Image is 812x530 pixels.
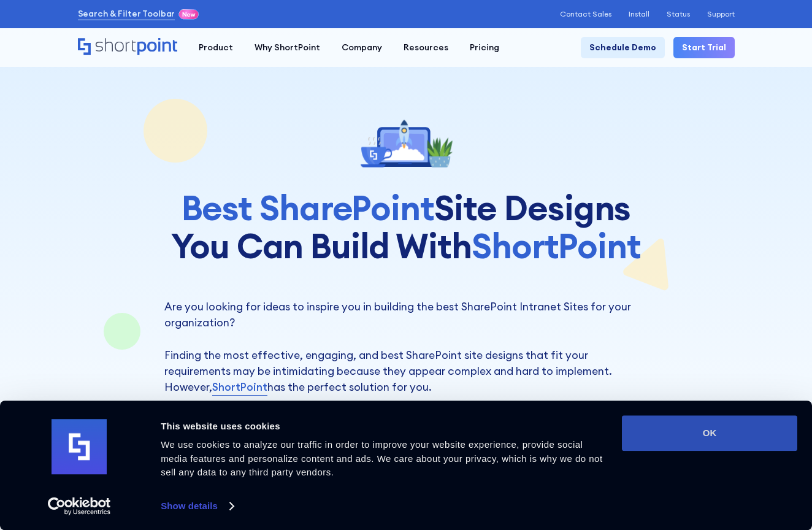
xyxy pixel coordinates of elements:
[52,420,107,475] img: logo
[161,497,233,515] a: Show details
[164,299,648,476] p: Are you looking for ideas to inspire you in building the best SharePoint Intranet Sites for your ...
[212,379,267,395] a: ShortPoint
[161,439,602,477] span: We use cookies to analyze our traffic in order to improve your website experience, provide social...
[629,10,649,18] a: Install
[78,38,178,56] a: Home
[622,415,797,451] button: OK
[667,10,690,18] a: Status
[255,41,320,54] div: Why ShortPoint
[472,224,641,267] span: ShortPoint
[164,189,648,264] h1: Site Designs You Can Build With
[342,41,382,54] div: Company
[78,7,175,20] a: Search & Filter Toolbar
[707,10,735,18] a: Support
[188,37,244,58] a: Product
[331,37,393,58] a: Company
[673,37,735,58] a: Start Trial
[244,37,331,58] a: Why ShortPoint
[470,41,499,54] div: Pricing
[560,10,611,18] a: Contact Sales
[199,41,233,54] div: Product
[404,41,448,54] div: Resources
[182,186,434,229] span: Best SharePoint
[393,37,459,58] a: Resources
[581,37,665,58] a: Schedule Demo
[161,419,608,434] div: This website uses cookies
[459,37,510,58] a: Pricing
[26,497,133,515] a: Usercentrics Cookiebot - opens in a new window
